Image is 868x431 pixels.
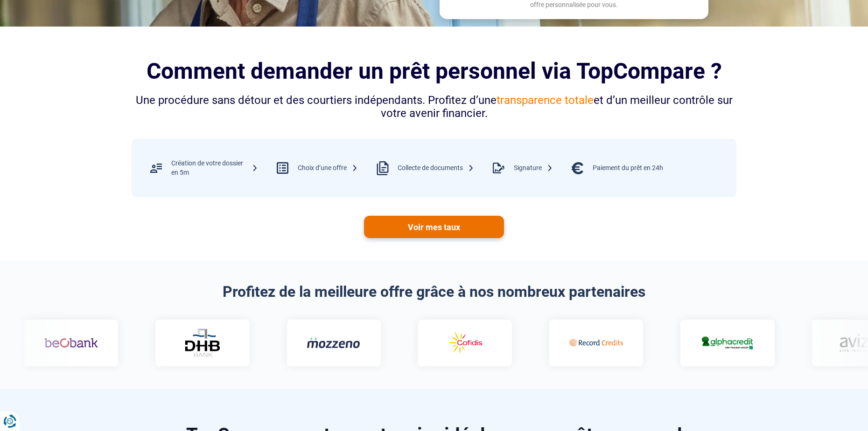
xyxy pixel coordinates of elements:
[398,164,474,173] div: Collecte de documents
[364,216,504,238] a: Voir mes taux
[687,335,741,351] img: Alphacredit
[31,329,84,356] img: Beobank
[294,337,347,349] img: Mozzeno
[593,164,663,173] div: Paiement du prêt en 24h
[425,329,478,356] img: Cofidis
[514,164,553,173] div: Signature
[170,328,208,357] img: DHB Bank
[132,94,736,121] div: Une procédure sans détour et des courtiers indépendants. Profitez d’une et d’un meilleur contrôle...
[132,58,736,84] h2: Comment demander un prêt personnel via TopCompare ?
[132,283,736,301] h2: Profitez de la meilleure offre grâce à nos nombreux partenaires
[556,329,609,356] img: Record credits
[298,164,358,173] div: Choix d’une offre
[171,159,258,177] div: Création de votre dossier en 5m
[497,94,594,107] span: transparence totale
